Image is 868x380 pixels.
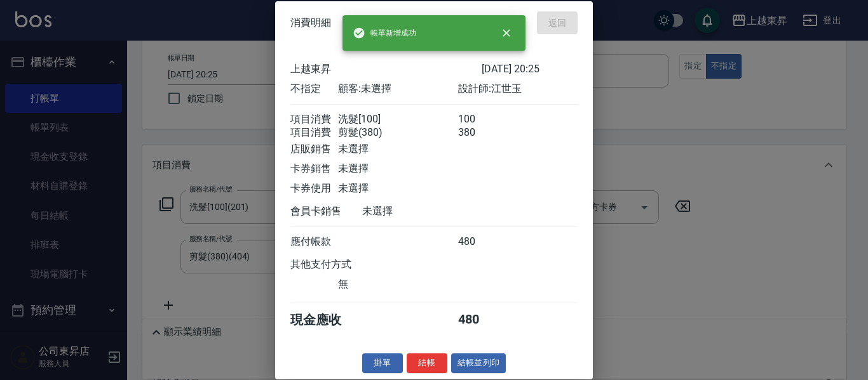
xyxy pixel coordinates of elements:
div: 卡券使用 [290,182,338,195]
div: 未選擇 [338,182,458,195]
div: 洗髮[100] [338,113,458,126]
div: 未選擇 [362,205,482,218]
div: 會員卡銷售 [290,205,362,218]
div: 480 [458,235,506,249]
div: 未選擇 [338,162,458,176]
div: 無 [338,278,458,291]
div: 480 [458,311,506,329]
div: 未選擇 [338,143,458,156]
div: 顧客: 未選擇 [338,82,458,96]
div: 設計師: 江世玉 [458,82,578,96]
span: 帳單新增成功 [353,27,416,39]
div: 卡券銷售 [290,162,338,176]
button: 結帳 [407,353,447,373]
button: 結帳並列印 [451,353,506,373]
div: 店販銷售 [290,143,338,156]
div: 應付帳款 [290,235,338,249]
span: 消費明細 [290,16,331,29]
div: 現金應收 [290,311,362,329]
div: 項目消費 [290,126,338,140]
div: 上越東昇 [290,63,482,76]
div: 其他支付方式 [290,258,386,272]
div: 項目消費 [290,113,338,126]
button: 掛單 [362,353,403,373]
button: close [492,19,520,47]
div: 剪髮(380) [338,126,458,140]
div: 380 [458,126,506,140]
div: [DATE] 20:25 [482,63,578,76]
div: 不指定 [290,82,338,96]
div: 100 [458,113,506,126]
